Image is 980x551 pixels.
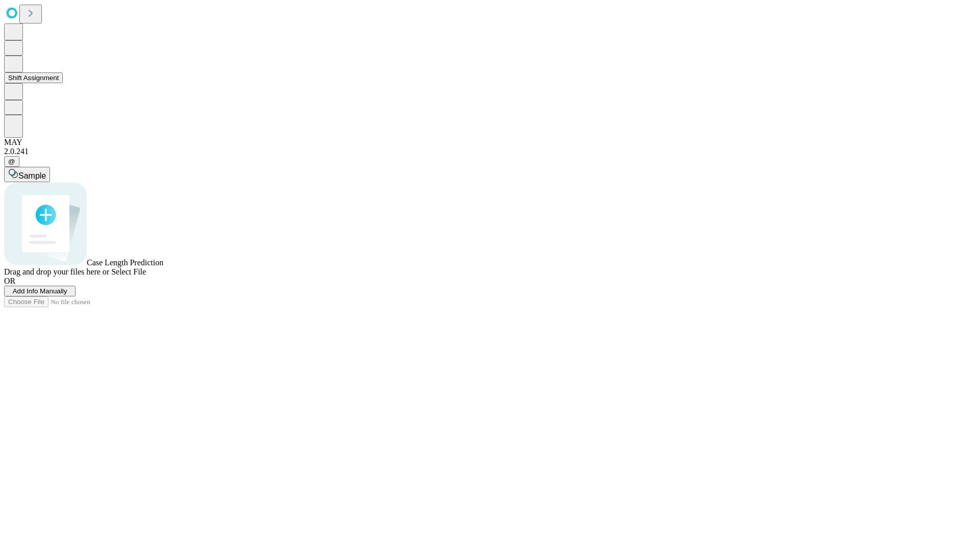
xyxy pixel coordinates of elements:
[87,258,163,267] span: Case Length Prediction
[4,277,15,285] span: OR
[8,158,15,165] span: @
[13,287,67,295] span: Add Info Manually
[4,167,50,182] button: Sample
[111,267,146,276] span: Select File
[4,286,76,296] button: Add Info Manually
[18,171,46,180] span: Sample
[4,72,63,83] button: Shift Assignment
[4,138,976,147] div: MAY
[4,267,109,276] span: Drag and drop your files here or
[4,156,19,167] button: @
[4,147,976,156] div: 2.0.241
